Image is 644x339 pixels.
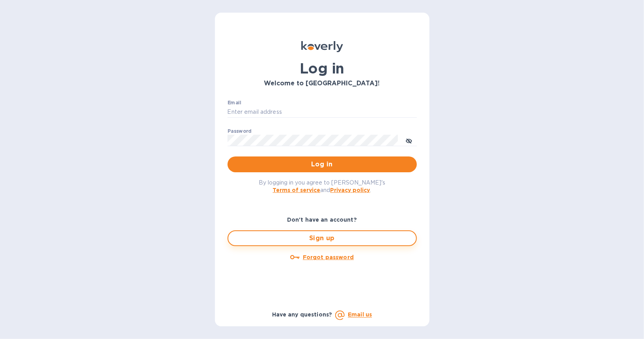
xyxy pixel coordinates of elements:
[228,129,252,134] label: Password
[259,179,385,193] span: By logging in you agree to [PERSON_NAME]'s and .
[401,132,417,148] button: toggle password visibility
[273,187,321,193] a: Terms of service
[228,60,417,77] h1: Log in
[228,80,417,87] h3: Welcome to [GEOGRAPHIC_DATA]!
[301,41,343,52] img: Koverly
[228,156,417,172] button: Log in
[287,217,357,223] b: Don't have an account?
[348,312,372,318] a: Email us
[235,234,410,243] span: Sign up
[228,230,417,246] button: Sign up
[303,254,354,260] u: Forgot password
[272,311,332,318] b: Have any questions?
[228,100,241,105] label: Email
[228,106,417,118] input: Enter email address
[234,160,411,169] span: Log in
[330,187,370,193] a: Privacy policy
